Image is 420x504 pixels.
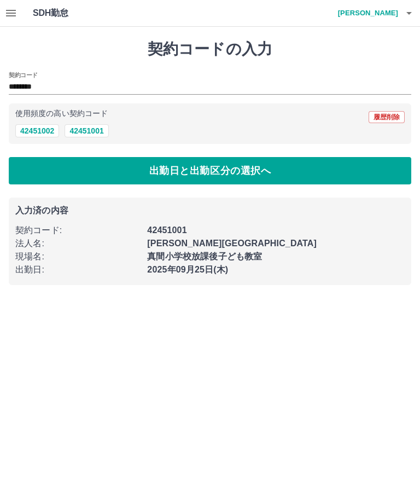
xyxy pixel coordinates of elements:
p: 契約コード : [15,224,141,237]
h1: 契約コードの入力 [9,40,411,59]
p: 入力済の内容 [15,206,405,215]
b: 42451001 [147,225,186,235]
p: 現場名 : [15,250,141,263]
p: 出勤日 : [15,263,141,276]
b: 真間小学校放課後子ども教室 [147,252,262,261]
b: 2025年09月25日(木) [147,265,228,274]
button: 履歴削除 [369,111,405,123]
button: 42451002 [15,124,59,137]
h2: 契約コード [9,71,38,79]
p: 使用頻度の高い契約コード [15,110,108,118]
b: [PERSON_NAME][GEOGRAPHIC_DATA] [147,239,317,248]
button: 42451001 [65,124,108,137]
p: 法人名 : [15,237,141,250]
button: 出勤日と出勤区分の選択へ [9,157,411,184]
